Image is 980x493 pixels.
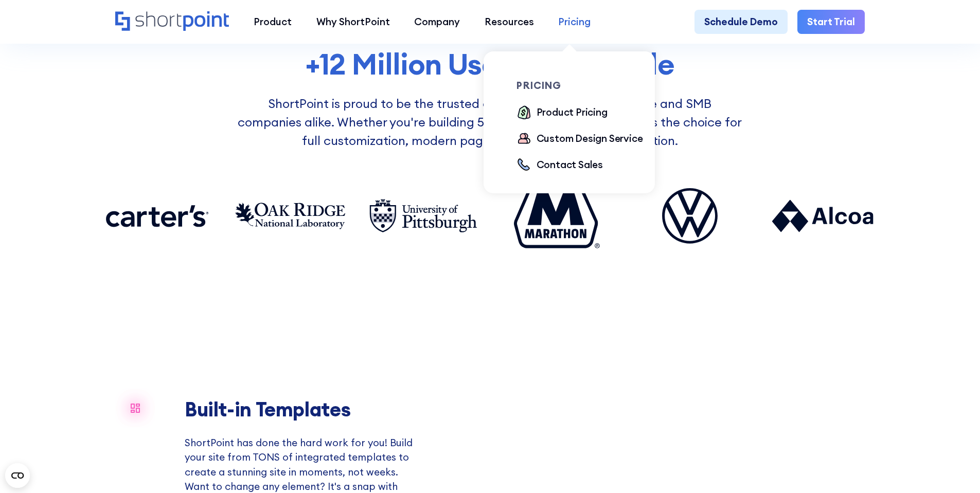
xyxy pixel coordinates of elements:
[241,10,304,34] a: Product
[516,131,643,148] a: Custom Design Service
[537,131,643,146] div: Custom Design Service
[5,463,30,488] button: Open CMP widget
[797,10,865,34] a: Start Trial
[516,81,654,90] div: pricing
[537,105,608,120] div: Product Pricing
[304,10,402,34] a: Why ShortPoint
[516,157,603,174] a: Contact Sales
[414,14,460,29] div: Company
[254,14,292,29] div: Product
[115,11,229,32] a: Home
[402,10,472,34] a: Company
[929,444,980,493] iframe: Chat Widget
[98,48,882,80] h2: +12 Million Users Worldwide
[316,14,390,29] div: Why ShortPoint
[694,10,788,34] a: Schedule Demo
[185,398,415,421] h2: Built-in Templates
[516,105,607,121] a: Product Pricing
[485,14,534,29] div: Resources
[537,157,603,172] div: Contact Sales
[472,10,546,34] a: Resources
[236,95,744,150] p: ShortPoint is proud to be the trusted design platform for Enterprise and SMB companies alike. Whe...
[546,10,603,34] a: Pricing
[558,14,591,29] div: Pricing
